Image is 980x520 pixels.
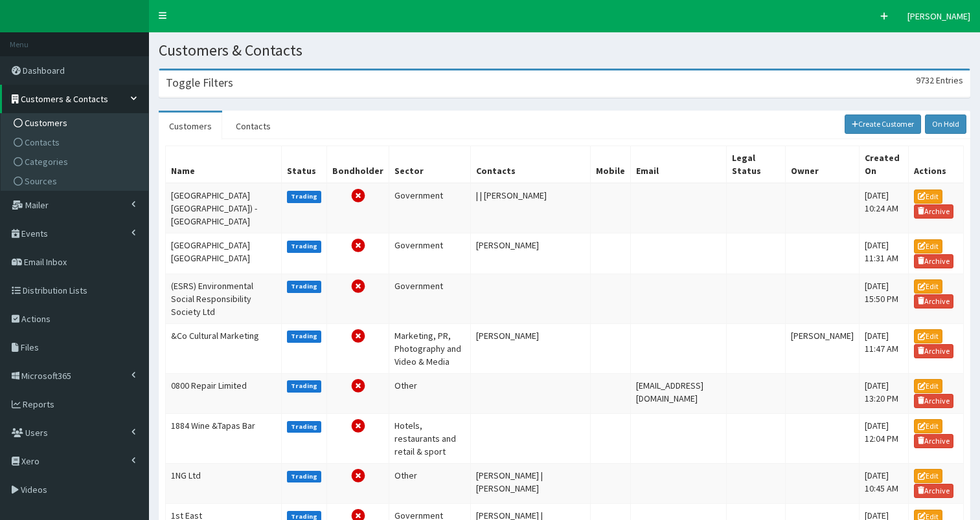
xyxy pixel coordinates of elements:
[166,274,282,323] td: (ESRS) Environmental Social Responsibility Society Ltd
[471,146,591,184] th: Contacts
[914,379,942,393] a: Edit
[166,373,282,413] td: 0800 Repair Limited
[25,199,49,211] span: Mailer
[785,146,859,184] th: Owner
[914,344,954,358] a: Archive
[166,77,233,89] h3: Toggle Filters
[908,146,963,184] th: Actions
[389,233,471,274] td: Government
[4,152,148,171] a: Categories
[21,341,39,353] span: Files
[25,427,48,439] span: Users
[159,113,222,140] a: Customers
[25,175,57,187] span: Sources
[166,463,282,503] td: 1NG Ltd
[287,380,322,392] label: Trading
[21,455,40,467] span: Xero
[24,256,67,268] span: Email Inbox
[166,413,282,463] td: 1884 Wine &Tapas Bar
[21,228,48,239] span: Events
[914,239,942,254] a: Edit
[914,394,954,408] a: Archive
[914,484,954,498] a: Archive
[914,434,954,448] a: Archive
[4,171,148,191] a: Sources
[914,294,954,309] a: Archive
[845,114,922,134] a: Create Customer
[471,233,591,274] td: [PERSON_NAME]
[859,274,908,323] td: [DATE] 15:50 PM
[925,114,966,134] a: On Hold
[159,42,970,59] h1: Customers & Contacts
[281,146,327,184] th: Status
[914,329,942,343] a: Edit
[287,241,322,252] label: Trading
[389,146,471,184] th: Sector
[471,183,591,233] td: | | [PERSON_NAME]
[166,233,282,274] td: [GEOGRAPHIC_DATA] [GEOGRAPHIC_DATA]
[327,146,389,184] th: Bondholder
[166,323,282,373] td: &Co Cultural Marketing
[914,204,954,219] a: Archive
[225,113,281,140] a: Contacts
[287,421,322,433] label: Trading
[389,274,471,323] td: Government
[914,254,954,268] a: Archive
[23,398,54,410] span: Reports
[287,471,322,482] label: Trading
[859,233,908,274] td: [DATE] 11:31 AM
[631,146,727,184] th: Email
[25,156,68,168] span: Categories
[389,373,471,413] td: Other
[591,146,631,184] th: Mobile
[631,373,727,413] td: [EMAIL_ADDRESS][DOMAIN_NAME]
[907,10,970,22] span: [PERSON_NAME]
[914,469,942,483] a: Edit
[21,370,71,382] span: Microsoft365
[287,191,322,202] label: Trading
[389,183,471,233] td: Government
[785,323,859,373] td: [PERSON_NAME]
[471,463,591,503] td: [PERSON_NAME] | [PERSON_NAME]
[21,313,51,325] span: Actions
[914,190,942,204] a: Edit
[23,285,87,296] span: Distribution Lists
[21,484,47,495] span: Videos
[287,330,322,342] label: Trading
[166,146,282,184] th: Name
[914,419,942,433] a: Edit
[859,463,908,503] td: [DATE] 10:45 AM
[4,133,148,152] a: Contacts
[936,74,963,86] span: Entries
[389,323,471,373] td: Marketing, PR, Photography and Video & Media
[726,146,785,184] th: Legal Status
[859,183,908,233] td: [DATE] 10:24 AM
[859,323,908,373] td: [DATE] 11:47 AM
[916,74,934,86] span: 9732
[21,93,108,105] span: Customers & Contacts
[25,117,67,129] span: Customers
[389,463,471,503] td: Other
[471,323,591,373] td: [PERSON_NAME]
[859,146,908,184] th: Created On
[166,183,282,233] td: [GEOGRAPHIC_DATA] [GEOGRAPHIC_DATA]) - [GEOGRAPHIC_DATA]
[287,281,322,292] label: Trading
[4,113,148,133] a: Customers
[23,65,65,76] span: Dashboard
[914,279,942,294] a: Edit
[859,373,908,413] td: [DATE] 13:20 PM
[859,413,908,463] td: [DATE] 12:04 PM
[25,136,60,148] span: Contacts
[389,413,471,463] td: Hotels, restaurants and retail & sport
